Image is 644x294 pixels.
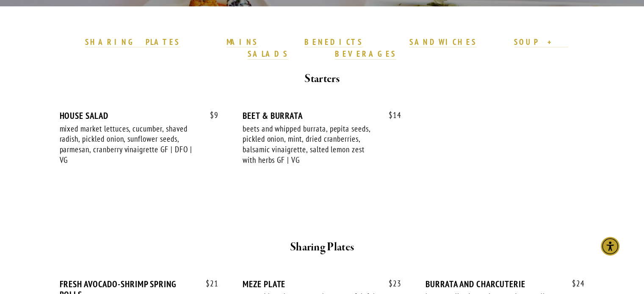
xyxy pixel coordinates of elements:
[60,124,194,165] div: mixed market lettuces, cucumber, shaved radish, pickled onion, sunflower seeds, parmesan, cranber...
[197,279,218,289] span: 21
[290,240,354,255] strong: Sharing Plates
[227,37,258,48] a: MAINS
[572,278,576,289] span: $
[210,110,214,120] span: $
[380,110,401,120] span: 14
[60,110,218,121] div: HOUSE SALAD
[564,279,585,289] span: 24
[304,37,363,48] a: BENEDICTS
[206,278,210,289] span: $
[85,37,180,47] strong: SHARING PLATES
[334,49,396,60] a: BEVERAGES
[243,279,401,289] div: MEZE PLATE
[243,110,401,121] div: BEET & BURRATA
[248,37,568,60] a: SOUP + SALADS
[243,124,377,165] div: beets and whipped burrata, pepita seeds, pickled onion, mint, dried cranberries, balsamic vinaigr...
[202,110,218,120] span: 9
[409,37,477,48] a: SANDWICHES
[334,49,396,59] strong: BEVERAGES
[85,37,180,48] a: SHARING PLATES
[304,37,363,47] strong: BENEDICTS
[409,37,477,47] strong: SANDWICHES
[389,110,393,120] span: $
[389,278,393,289] span: $
[227,37,258,47] strong: MAINS
[601,237,619,256] div: Accessibility Menu
[426,279,584,289] div: BURRATA AND CHARCUTERIE
[380,279,401,289] span: 23
[304,71,339,86] strong: Starters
